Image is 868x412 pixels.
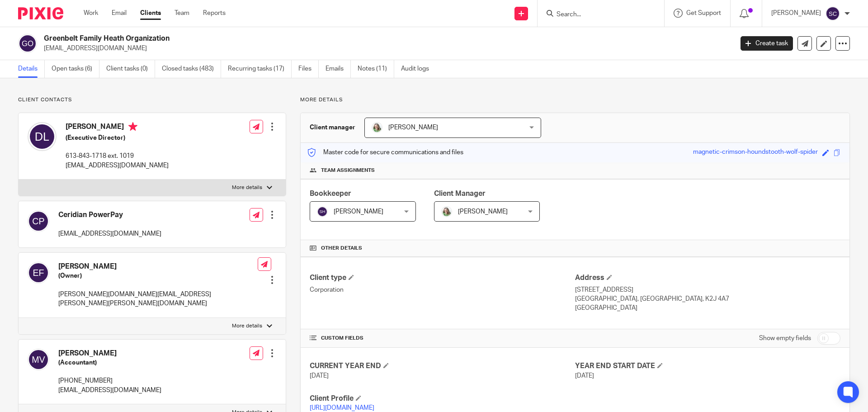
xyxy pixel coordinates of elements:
a: Clients [140,9,161,18]
div: magnetic-crimson-houndstooth-wolf-spider [693,147,818,158]
p: [GEOGRAPHIC_DATA], [GEOGRAPHIC_DATA], K2J 4A7 [575,294,840,303]
a: Client tasks (0) [106,60,155,78]
img: svg%3E [28,122,57,151]
a: Email [112,9,127,18]
span: Client Manager [434,190,486,197]
h4: Client Profile [310,394,575,403]
a: Work [84,9,98,18]
img: svg%3E [28,210,49,232]
h4: Client type [310,273,575,283]
a: Details [18,60,45,78]
p: More details [232,322,262,330]
span: Get Support [686,10,721,16]
h4: [PERSON_NAME] [58,349,161,358]
img: Pixie [18,7,63,19]
span: [DATE] [310,373,329,379]
a: Reports [203,9,226,18]
p: 613-843-1718 ext. 1019 [66,152,169,161]
h4: Ceridian PowerPay [58,210,161,220]
img: KC%20Photo.jpg [372,122,382,133]
a: Audit logs [401,60,436,78]
p: Corporation [310,285,575,294]
p: [EMAIL_ADDRESS][DOMAIN_NAME] [44,44,727,53]
p: More details [232,184,262,191]
a: Open tasks (6) [52,60,99,78]
img: svg%3E [28,349,49,370]
span: Bookkeeper [310,190,351,197]
p: Master code for secure communications and files [307,148,463,157]
img: svg%3E [317,206,328,217]
h5: (Executive Director) [66,133,169,142]
a: Notes (11) [358,60,394,78]
h4: [PERSON_NAME] [58,262,258,271]
a: Emails [325,60,351,78]
span: [PERSON_NAME] [458,208,508,215]
span: [PERSON_NAME] [388,124,438,131]
i: Primary [128,122,137,131]
span: [PERSON_NAME] [334,208,383,215]
img: svg%3E [18,34,37,53]
input: Search [556,11,637,19]
label: Show empty fields [759,334,811,343]
h4: YEAR END START DATE [575,361,840,371]
a: [URL][DOMAIN_NAME] [310,405,374,411]
h5: (Owner) [58,271,258,280]
h4: Address [575,273,840,283]
img: svg%3E [28,262,49,284]
a: Create task [741,36,793,51]
a: Recurring tasks (17) [228,60,292,78]
h2: Greenbelt Family Heath Organization [44,34,590,43]
p: [EMAIL_ADDRESS][DOMAIN_NAME] [58,386,161,395]
p: More details [300,96,850,104]
h5: (Accountant) [58,358,161,367]
p: [EMAIL_ADDRESS][DOMAIN_NAME] [66,161,169,170]
h4: CURRENT YEAR END [310,361,575,371]
a: Team [175,9,189,18]
h4: CUSTOM FIELDS [310,335,575,342]
span: Other details [321,245,362,252]
img: svg%3E [826,6,840,21]
p: [GEOGRAPHIC_DATA] [575,303,840,313]
h4: [PERSON_NAME] [66,122,169,133]
span: Team assignments [321,167,375,174]
h3: Client manager [310,123,355,132]
img: KC%20Photo.jpg [441,206,452,217]
p: [EMAIL_ADDRESS][DOMAIN_NAME] [58,229,161,238]
p: [STREET_ADDRESS] [575,285,840,294]
p: [PHONE_NUMBER] [58,376,161,385]
p: Client contacts [18,96,286,104]
p: [PERSON_NAME] [771,9,821,18]
a: Closed tasks (483) [162,60,221,78]
a: Files [298,60,319,78]
p: [PERSON_NAME][DOMAIN_NAME][EMAIL_ADDRESS][PERSON_NAME][PERSON_NAME][DOMAIN_NAME] [58,290,258,308]
span: [DATE] [575,373,594,379]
